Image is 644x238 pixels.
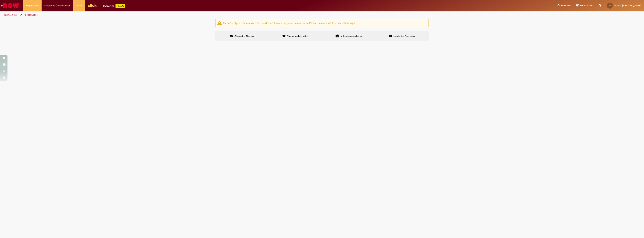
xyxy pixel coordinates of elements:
span: Despesas Corporativas [44,4,70,7]
span: Valcilio [PERSON_NAME] [614,4,641,7]
a: Rascunhos [576,4,593,7]
img: ServiceNow [0,2,20,9]
ul: Trilhas de página [3,11,426,18]
img: click_logo_yellow_360x200.png [87,3,98,8]
span: Chamados Abertos [234,35,254,38]
span: Chamados Fechados [287,35,308,38]
a: Página inicial [4,13,17,16]
span: Incidentes em aberto [340,35,362,38]
a: Solicitações [25,13,38,16]
span: Rascunhos [580,4,593,7]
span: VJ [609,4,611,7]
span: More [76,4,82,7]
ng-bind-html: Atenção: alguns chamados relacionados a T.I foram migrados para o Portal Global. Para acessá-los,... [223,21,356,25]
a: clicar aqui. [343,21,356,25]
span: Favoritos [561,4,571,7]
p: +GenAi [116,4,125,8]
div: Padroniza [103,4,125,8]
span: Incidentes Fechados [394,35,415,38]
span: Requisições [26,4,39,7]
